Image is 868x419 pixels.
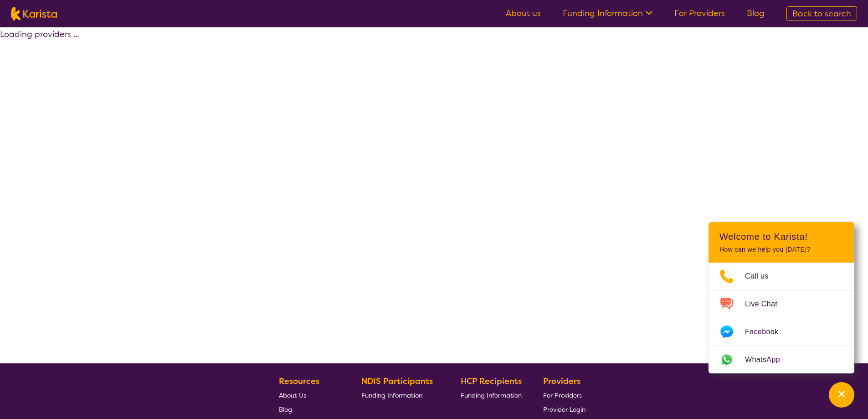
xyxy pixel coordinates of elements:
[745,325,789,339] span: Facebook
[563,8,652,19] a: Funding Information
[709,346,854,373] a: Web link opens in a new tab.
[747,8,765,19] a: Blog
[461,376,522,387] b: HCP Recipients
[745,297,788,311] span: Live Chat
[461,388,522,402] a: Funding Information
[719,231,843,242] h2: Welcome to Karista!
[829,382,854,408] button: Channel Menu
[11,7,57,21] img: Karista logo
[279,391,306,399] span: About Us
[745,269,780,283] span: Call us
[461,391,522,399] span: Funding Information
[279,376,319,387] b: Resources
[543,402,586,416] a: Provider Login
[279,388,340,402] a: About Us
[361,391,422,399] span: Funding Information
[709,263,854,373] ul: Choose channel
[745,353,791,367] span: WhatsApp
[543,376,580,387] b: Providers
[279,405,292,414] span: Blog
[719,246,843,253] p: How can we help you [DATE]?
[709,222,854,373] div: Channel Menu
[543,405,586,414] span: Provider Login
[786,6,857,21] a: Back to search
[543,388,586,402] a: For Providers
[792,8,851,19] span: Back to search
[506,8,541,19] a: About us
[361,376,433,387] b: NDIS Participants
[674,8,725,19] a: For Providers
[543,391,582,399] span: For Providers
[279,402,340,416] a: Blog
[361,388,440,402] a: Funding Information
